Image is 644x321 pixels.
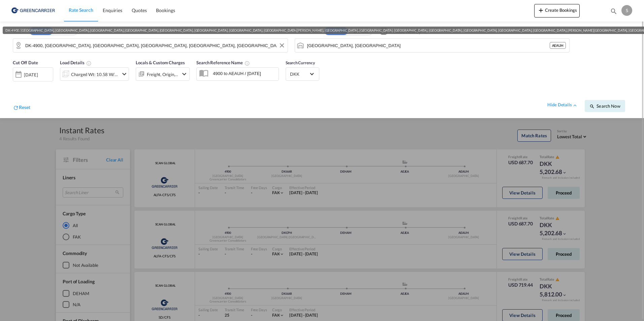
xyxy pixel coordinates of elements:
[245,61,250,66] md-icon: Your search will be saved by the below given name
[136,67,190,81] div: Freight Origin Destinationicon-chevron-down
[589,103,620,109] span: icon-magnifySearch Now
[13,104,30,112] div: icon-refreshReset
[25,40,284,50] input: Search by Door
[147,70,179,79] div: Freight Origin Destination
[589,104,595,109] md-icon: icon-magnify
[60,60,92,65] span: Load Details
[537,6,545,14] md-icon: icon-plus 400-fg
[19,104,30,110] span: Reset
[534,4,580,17] button: icon-plus 400-fgCreate Bookings
[136,60,185,65] span: Locals & Custom Charges
[295,39,570,52] md-input-container: Abu Dhabi, AEAUH
[86,61,92,66] md-icon: Chargeable Weight
[289,69,316,79] md-select: Select Currency: kr DKKDenmark Krone
[585,100,625,112] button: icon-magnifySearch Now
[156,7,175,13] span: Bookings
[13,67,53,81] div: [DATE]
[380,28,421,35] md-checkbox: Checkbox No Ink
[610,7,617,17] div: icon-magnify
[621,5,632,16] div: S
[550,42,566,49] div: AEAUH
[286,60,315,65] span: Search Currency
[132,7,147,13] span: Quotes
[60,67,129,81] div: Charged Wt: 10.58 W/Micon-chevron-down
[13,60,38,65] span: Cut Off Date
[277,40,287,50] button: Clear Input
[13,105,19,111] md-icon: icon-refresh
[69,7,93,13] span: Rate Search
[120,70,128,78] md-icon: icon-chevron-down
[180,70,188,78] md-icon: icon-chevron-down
[547,102,578,108] div: hide detailsicon-chevron-up
[10,3,56,18] img: b0b18ec08afe11efb1d4932555f5f09d.png
[13,80,18,90] md-datepicker: Select
[71,70,119,79] div: Charged Wt: 10.58 W/M
[610,7,617,15] md-icon: icon-magnify
[13,39,288,52] md-input-container: DK-4900, Arninge, Avnede, Branderslev, Halsted, Kappel, Knubbeloekke, Koebelev, Koebelev Skov, La...
[210,68,279,78] input: Search Reference Name
[103,7,122,13] span: Enquiries
[196,60,250,65] span: Search Reference Name
[290,71,309,77] span: DKK
[572,102,578,108] md-icon: icon-chevron-up
[24,72,38,78] div: [DATE]
[307,40,550,50] input: Search by Port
